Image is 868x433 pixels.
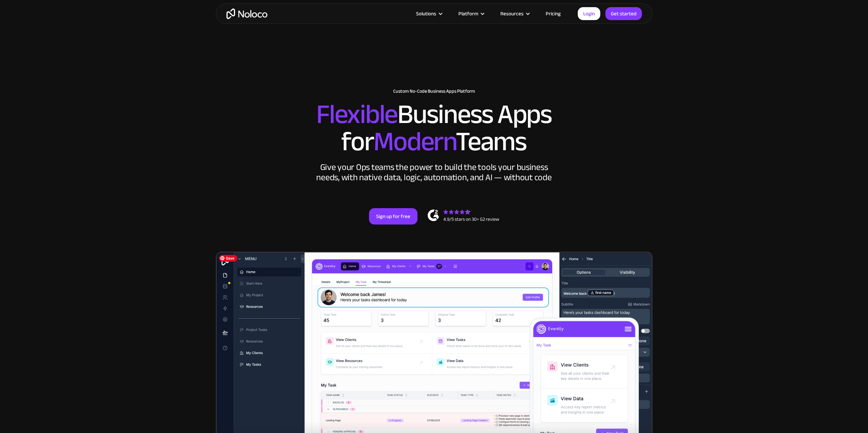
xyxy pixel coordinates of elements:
a: home [226,9,267,19]
a: Login [578,7,600,20]
div: Solutions [416,9,436,18]
div: Solutions [408,9,450,18]
div: Platform [458,9,478,18]
a: Get started [605,7,642,20]
span: Modern [373,116,456,167]
a: Sign up for free [369,208,417,225]
div: Resources [492,9,537,18]
h2: Business Apps for Teams [223,101,646,155]
div: Give your Ops teams the power to build the tools your business needs, with native data, logic, au... [315,162,554,183]
span: Save [219,255,237,262]
div: Resources [500,9,524,18]
span: Flexible [316,89,397,140]
h1: Custom No-Code Business Apps Platform [223,89,646,94]
div: Platform [450,9,492,18]
a: Pricing [537,9,569,18]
